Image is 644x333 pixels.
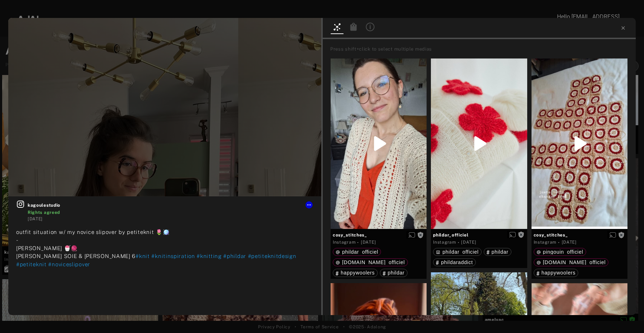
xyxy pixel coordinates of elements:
span: cosy_stitches_ [333,232,424,238]
div: Instagram [534,239,556,245]
span: · [558,240,560,245]
span: pingouin_officiel [543,249,583,255]
div: Instagram [433,239,456,245]
div: phildar [487,249,509,254]
span: kagoulestudio [28,202,313,208]
span: phildar_officiel [433,232,525,238]
span: Rights not requested [417,232,424,237]
span: Rights agreed [28,210,60,215]
span: #petiteknitdesign [248,253,296,259]
time: 2025-05-31T10:18:57.000Z [361,240,376,245]
button: Enable diffusion on this media [607,231,618,239]
time: 2025-09-07T18:19:23.000Z [28,216,43,221]
span: #knit [135,253,150,259]
span: #phildar [223,253,246,259]
div: phildar [383,270,405,275]
div: Press shift+click to select multiple medias [330,46,633,53]
span: phildar_officiel [342,249,378,255]
span: phildaraddict [441,259,473,265]
span: phildar_officiel [442,249,478,255]
span: [DOMAIN_NAME]_officiel [543,259,606,265]
div: phildaraddict [436,260,473,265]
span: cosy_stitches_ [534,232,625,238]
time: 2025-02-07T08:03:13.000Z [461,240,476,245]
time: 2025-01-15T15:43:18.000Z [562,240,577,245]
span: #petiteknit [16,261,47,267]
div: happywool.com_officiel [537,260,606,265]
div: phildar_officiel [336,249,378,254]
span: happywoolers [542,270,576,276]
span: Rights not requested [518,232,524,237]
div: happywoolers [336,270,375,275]
span: #knitting [197,253,221,259]
div: Instagram [333,239,355,245]
span: #noviceslipover [48,261,90,267]
div: happywoolers [537,270,576,275]
span: phildar [492,249,509,255]
span: [DOMAIN_NAME]_officiel [342,259,405,265]
button: Enable diffusion on this media [406,231,417,239]
div: happywool.com_officiel [336,260,405,265]
div: phildar_officiel [436,249,478,254]
span: phildar [388,270,405,276]
span: outfit situation w/ my novice slipover by petiteknit 🌷🪩 - [PERSON_NAME] 🍧🧶 [PERSON_NAME] SOIE & [... [16,229,170,259]
span: · [458,240,460,245]
span: · [357,240,359,245]
span: Rights not requested [618,232,625,237]
span: happywoolers [341,270,375,276]
div: pingouin_officiel [537,249,583,254]
button: Enable diffusion on this media [507,231,518,239]
div: Widget de chat [608,299,644,333]
iframe: Chat Widget [608,299,644,333]
span: #knitinspiration [151,253,195,259]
